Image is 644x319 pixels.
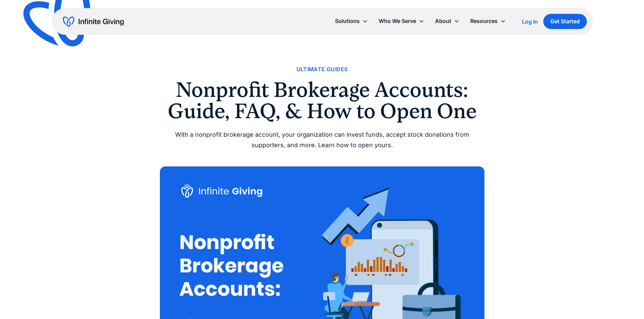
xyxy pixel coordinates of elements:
a: home [63,16,124,27]
div: About [430,14,465,28]
div: Who We Serve [379,17,416,26]
a: Ultimate Guides [296,65,348,74]
div: Solutions [335,17,360,26]
div: Log In [522,19,538,24]
div: With a nonprofit brokerage account, your organization can invest funds, accept stock donations fr... [160,130,484,150]
div: About [435,17,451,26]
div: Resources [465,14,511,28]
div: Solutions [330,14,373,28]
div: Resources [470,17,498,26]
a: Get Started [543,14,587,29]
h1: Nonprofit Brokerage Accounts: Guide, FAQ, & How to Open One [160,79,484,122]
a: Log In [522,18,538,26]
div: Who We Serve [373,14,430,28]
